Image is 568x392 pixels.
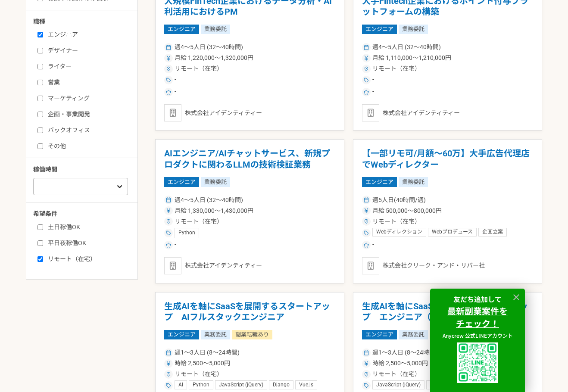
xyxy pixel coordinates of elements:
span: 週4〜5人日 (32〜40時間) [175,43,243,52]
div: 株式会社アイデンティティー [362,104,533,121]
input: マーケティング [37,96,43,101]
span: AI [178,382,183,389]
span: 副業転職あり [430,330,470,339]
img: default_org_logo-42cde973f59100197ec2c8e796e4974ac8490bb5b08a0eb061ff975e4574aa76.png [362,104,379,121]
span: リモート（在宅） [175,370,223,379]
span: リモート（在宅） [175,217,223,226]
span: 週1〜3人日 (8〜24時間) [175,348,240,357]
input: エンジニア [37,32,43,37]
img: ico_calendar-4541a85f.svg [364,197,369,202]
label: マーケティング [37,94,137,103]
input: その他 [37,143,43,149]
span: - [372,240,374,250]
h1: 生成AIを軸にSaaSを展開するスタートアップ AIフルスタックエンジニア [164,301,335,323]
span: 月給 1,220,000〜1,320,000円 [175,53,253,62]
span: Django [273,382,290,389]
input: 営業 [37,80,43,85]
img: ico_tag-f97210f0.svg [364,383,369,388]
img: ico_tag-f97210f0.svg [364,78,369,83]
img: ico_tag-f97210f0.svg [166,78,171,83]
input: デザイナー [37,48,43,53]
img: default_org_logo-42cde973f59100197ec2c8e796e4974ac8490bb5b08a0eb061ff975e4574aa76.png [362,257,379,274]
img: uploaded%2F9x3B4GYyuJhK5sXzQK62fPT6XL62%2F_1i3i91es70ratxpc0n6.png [457,342,498,383]
span: 企画立案 [482,229,503,236]
span: JavaScript (jQuery) [219,382,263,389]
label: 平日夜稼働OK [37,239,137,248]
label: 土日稼働OK [37,223,137,232]
span: 業務委託 [399,177,428,187]
img: ico_currency_yen-76ea2c4c.svg [364,56,369,61]
img: ico_calendar-4541a85f.svg [166,197,171,202]
input: 土日稼働OK [37,224,43,230]
img: ico_currency_yen-76ea2c4c.svg [166,56,171,61]
input: ライター [37,64,43,69]
span: 業務委託 [201,25,230,34]
span: 月給 500,000〜800,000円 [372,206,442,215]
span: 月給 1,330,000〜1,430,000円 [175,206,253,215]
h1: 【一部リモ可/月額～60万】大手広告代理店でWebディレクター [362,148,533,170]
span: 週5人日(40時間/週) [372,196,426,205]
img: ico_calendar-4541a85f.svg [364,45,369,50]
img: ico_currency_yen-76ea2c4c.svg [364,361,369,366]
div: 株式会社クリーク・アンド・リバー社 [362,257,533,274]
span: 時給 2,500〜5,000円 [175,359,230,368]
span: - [372,87,374,97]
span: - [175,75,176,85]
span: - [372,75,374,85]
span: JavaScript (jQuery) [376,382,421,389]
span: 副業転職あり [232,330,272,339]
span: 時給 2,500〜5,000円 [372,359,428,368]
span: エンジニア [362,330,397,339]
label: ライター [37,62,137,71]
label: エンジニア [37,30,137,39]
label: リモート（在宅） [37,255,137,264]
span: - [175,87,176,97]
label: 企画・事業開発 [37,110,137,119]
span: Vue.js [299,382,313,389]
a: チェック！ [456,319,499,329]
img: ico_star-c4f7eedc.svg [166,90,171,95]
span: 業務委託 [201,177,230,187]
img: ico_location_pin-352ac629.svg [364,66,369,72]
span: 業務委託 [399,330,428,339]
span: 業務委託 [201,330,230,339]
img: ico_calendar-4541a85f.svg [364,350,369,355]
span: エンジニア [164,177,199,187]
img: ico_calendar-4541a85f.svg [166,350,171,355]
input: 平日夜稼働OK [37,240,43,246]
img: ico_location_pin-352ac629.svg [364,219,369,224]
img: ico_location_pin-352ac629.svg [166,372,171,377]
span: 希望条件 [33,211,57,218]
img: ico_tag-f97210f0.svg [166,383,171,388]
div: 株式会社アイデンティティー [164,257,335,274]
img: ico_currency_yen-76ea2c4c.svg [166,361,171,366]
span: 職種 [33,18,45,25]
img: default_org_logo-42cde973f59100197ec2c8e796e4974ac8490bb5b08a0eb061ff975e4574aa76.png [164,257,181,274]
span: - [175,240,176,250]
strong: 友だち追加して [453,294,502,304]
label: その他 [37,142,137,151]
span: リモート（在宅） [372,370,421,379]
span: エンジニア [362,25,397,34]
span: 週1〜3人日 (8〜24時間) [372,348,437,357]
span: Webプロデュース [432,229,473,236]
img: ico_star-c4f7eedc.svg [364,243,369,248]
input: リモート（在宅） [37,256,43,262]
span: エンジニア [362,177,397,187]
img: ico_calendar-4541a85f.svg [166,45,171,50]
h1: 生成AIを軸にSaaSを展開するスタートアップ エンジニア（Django） [362,301,533,323]
span: 月給 1,110,000〜1,210,000円 [372,53,451,62]
img: ico_star-c4f7eedc.svg [166,243,171,248]
strong: 最新副業案件を [447,305,508,317]
img: ico_currency_yen-76ea2c4c.svg [166,208,171,213]
strong: チェック！ [456,317,499,330]
span: 業務委託 [399,25,428,34]
img: default_org_logo-42cde973f59100197ec2c8e796e4974ac8490bb5b08a0eb061ff975e4574aa76.png [164,104,181,121]
span: リモート（在宅） [175,64,223,73]
img: ico_location_pin-352ac629.svg [364,372,369,377]
input: 企画・事業開発 [37,112,43,117]
span: Anycrew 公式LINEアカウント [443,332,513,339]
img: ico_tag-f97210f0.svg [364,230,369,236]
img: ico_location_pin-352ac629.svg [166,219,171,224]
h1: AIエンジニア/AIチャットサービス、新規プロダクトに関わるLLMの技術検証業務 [164,148,335,170]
